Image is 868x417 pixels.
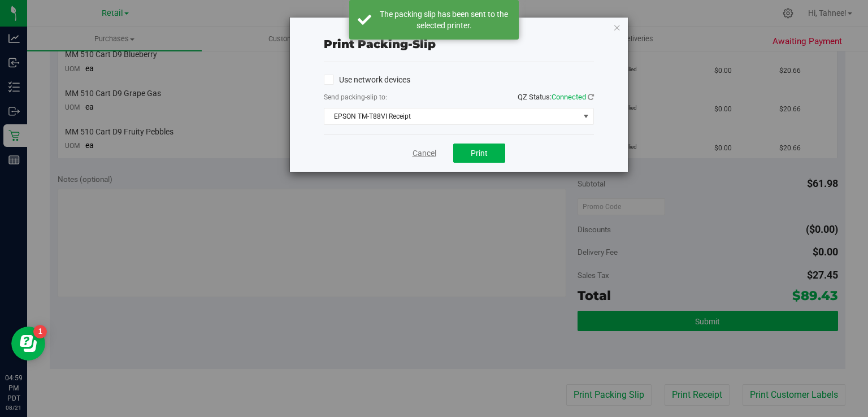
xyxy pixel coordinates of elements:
[11,327,45,360] iframe: Resource center
[324,37,436,51] span: Print packing-slip
[453,144,505,163] button: Print
[518,93,594,101] span: QZ Status:
[324,108,579,124] span: EPSON TM-T88VI Receipt
[552,93,586,101] span: Connected
[471,149,488,158] span: Print
[324,74,410,86] label: Use network devices
[413,147,436,159] a: Cancel
[579,108,593,124] span: select
[33,325,47,338] iframe: Resource center unread badge
[377,8,510,31] div: The packing slip has been sent to the selected printer.
[324,92,387,102] label: Send packing-slip to:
